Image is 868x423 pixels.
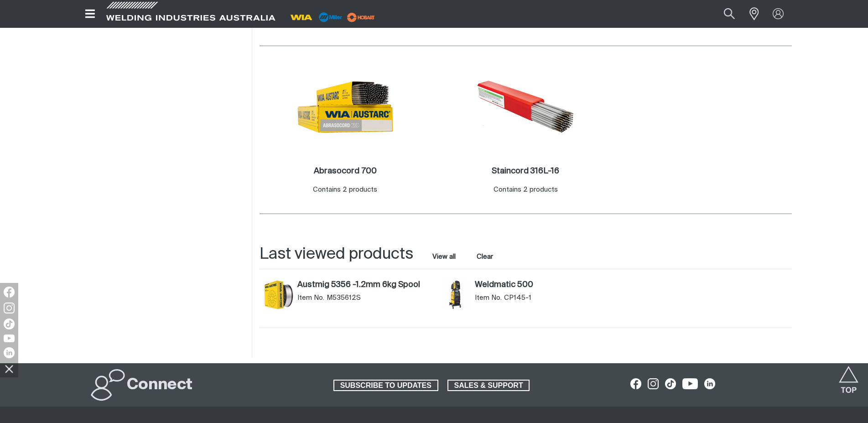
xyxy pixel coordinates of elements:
img: LinkedIn [4,347,15,358]
button: Scroll to top [838,366,859,386]
div: Contains 2 products [313,185,377,195]
img: YouTube [4,334,15,342]
article: Austmig 5356 -1.2mm 6kg Spool (M535612S) [260,278,437,319]
button: Clear all last viewed products [475,251,495,263]
img: Instagram [4,303,15,313]
h2: Last viewed products [260,244,413,265]
span: Item No. [475,293,502,303]
span: M535612S [327,293,361,303]
a: SUBSCRIBE TO UPDATES [333,380,438,392]
button: Search products [714,4,745,24]
span: Item No. [297,293,324,303]
a: SALES & SUPPORT [447,380,530,392]
h2: Abrasocord 700 [314,167,377,175]
img: TikTok [4,319,15,329]
input: Product name or item number... [702,4,744,24]
img: hide socials [1,361,17,376]
span: SUBSCRIBE TO UPDATES [334,380,437,392]
a: Staincord 316L-16 [492,166,559,177]
span: SALES & SUPPORT [448,380,529,392]
h2: Connect [127,375,192,395]
a: Weldmatic 500 [475,280,609,290]
span: CP145-1 [504,293,531,303]
a: View all last viewed products [432,252,456,261]
img: Weldmatic 500 [441,280,470,309]
a: Abrasocord 700 [314,166,377,177]
article: Weldmatic 500 (CP145-1) [437,278,614,319]
img: Abrasocord 700 [296,58,394,156]
h2: Staincord 316L-16 [492,167,559,175]
img: Staincord 316L-16 [477,58,574,156]
img: miller [344,10,378,24]
div: Contains 2 products [494,185,558,195]
a: miller [344,14,378,21]
img: Austmig 5356 -1.2mm 6kg Spool [264,280,293,309]
a: Austmig 5356 -1.2mm 6kg Spool [297,280,432,290]
img: Facebook [4,287,15,298]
